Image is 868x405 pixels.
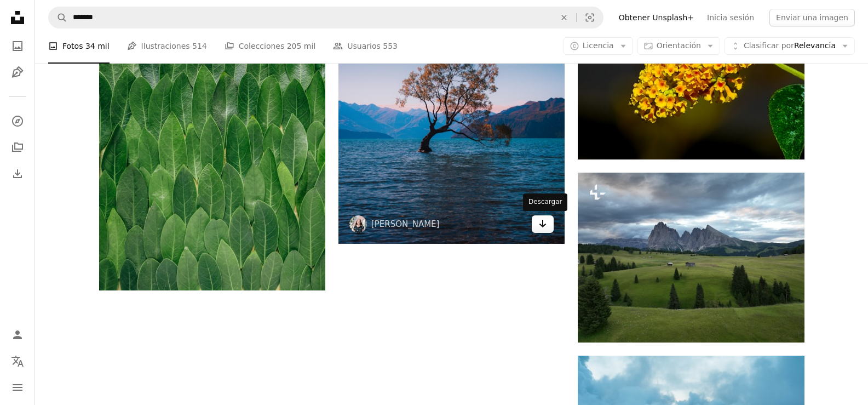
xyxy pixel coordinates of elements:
[744,41,794,50] span: Clasificar por
[7,136,28,158] a: Colecciones
[7,110,28,132] a: Explorar
[48,7,603,28] form: Encuentra imágenes en todo el sitio
[7,324,28,346] a: Iniciar sesión / Registrarse
[7,350,28,372] button: Idioma
[523,193,567,211] div: Descargar
[744,41,836,52] span: Relevancia
[700,9,761,26] a: Inicia sesión
[338,97,565,107] a: árbol de hoja marrón en el agua durante el día
[371,219,440,230] a: [PERSON_NAME]
[7,163,28,185] a: Historial de descargas
[769,9,855,26] button: Enviar una imagen
[287,40,316,52] span: 205 mil
[612,9,700,26] a: Obtener Unsplash+
[7,35,28,57] a: Fotos
[725,37,855,55] button: Clasificar porRelevancia
[49,7,67,28] button: Buscar en Unsplash
[578,253,804,263] a: Un campo verde con montañas al fondo
[564,37,633,55] button: Licencia
[657,41,701,50] span: Orientación
[7,61,28,83] a: Ilustraciones
[7,377,28,398] button: Menú
[333,28,398,64] a: Usuarios 553
[383,40,398,52] span: 553
[637,37,720,55] button: Orientación
[578,173,804,343] img: Un campo verde con montañas al fondo
[583,41,614,50] span: Licencia
[192,40,207,52] span: 514
[532,215,554,233] a: Descargar
[7,7,28,31] a: Inicio — Unsplash
[577,7,603,28] button: Búsqueda visual
[99,115,325,125] a: Hojas rojas de la planta
[349,215,367,233] img: Ve al perfil de Laura Smetsers
[225,28,316,64] a: Colecciones 205 mil
[552,7,576,28] button: Borrar
[127,28,207,64] a: Ilustraciones 514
